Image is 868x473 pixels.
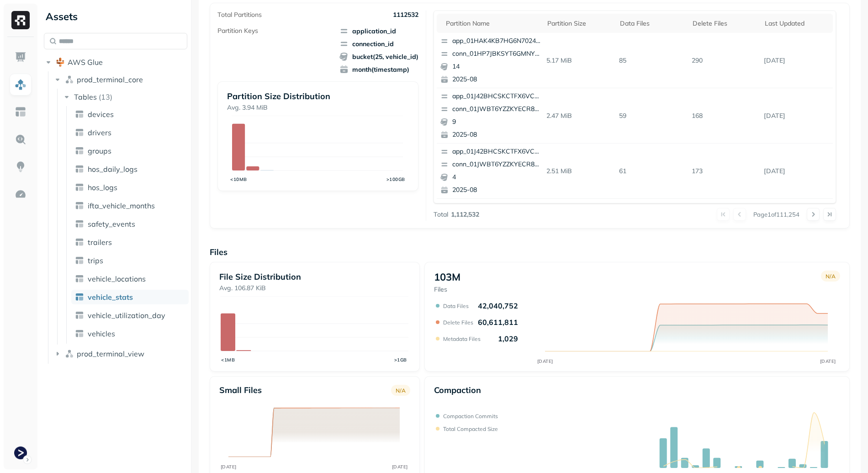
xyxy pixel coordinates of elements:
p: 61 [615,163,688,179]
p: 85 [615,53,688,69]
img: Query Explorer [15,133,26,145]
p: 59 [615,108,688,124]
p: 103M [434,271,460,283]
p: Page 1 of 111,254 [753,210,799,218]
img: table [75,238,84,247]
button: app_01J42BHCSKCTFX6VCA8QNRA04Mconn_01JWBT6YZZKYECR8K0W7N1N1S642025-08 [437,143,545,198]
img: table [75,219,84,229]
p: Files [434,285,460,294]
button: app_01HAK4KB7HG6N7024210G3S8D5conn_01HP7JBKSYT6GMNY064TG9YNY4142025-08 [437,33,545,88]
span: connection_id [339,39,418,48]
p: Metadata Files [443,335,481,342]
p: 5.17 MiB [543,53,615,69]
span: trailers [88,238,112,247]
img: Asset Explorer [15,106,26,118]
tspan: >1GB [394,357,407,363]
a: vehicles [71,326,189,341]
a: drivers [71,125,189,140]
p: 1112532 [393,11,418,19]
p: Total [434,210,448,219]
p: 2025-08 [452,75,541,84]
a: trips [71,253,189,268]
img: table [75,329,84,338]
p: 9 [452,117,541,127]
p: 2.51 MiB [543,163,615,179]
span: trips [88,256,103,265]
div: Delete Files [693,19,756,28]
p: 42,040,752 [478,301,518,310]
button: AWS Glue [44,55,187,69]
p: N/A [396,387,406,394]
p: Partition Keys [217,27,258,35]
p: 1,029 [498,334,518,343]
p: File Size Distribution [219,271,410,282]
img: Insights [15,161,26,173]
button: prod_terminal_view [53,346,188,361]
img: Dashboard [15,51,26,63]
p: N/A [826,273,836,280]
a: groups [71,143,189,158]
p: conn_01HP7JBKSYT6GMNY064TG9YNY4 [452,49,541,58]
a: ifta_vehicle_months [71,198,189,213]
tspan: [DATE] [537,358,553,364]
span: AWS Glue [68,58,103,67]
img: table [75,110,84,119]
tspan: <1MB [221,357,235,363]
p: Small files [219,385,262,395]
span: devices [88,110,114,119]
span: hos_logs [88,183,117,192]
a: hos_logs [71,180,189,195]
span: prod_terminal_core [77,75,143,84]
p: app_01J42BHCSKCTFX6VCA8QNRA04M [452,92,541,101]
p: Avg. 106.87 KiB [219,284,410,292]
div: Partition size [547,19,611,28]
a: vehicle_stats [71,290,189,304]
img: namespace [65,75,74,84]
p: Partition Size Distribution [227,91,409,101]
span: vehicle_utilization_day [88,311,165,320]
a: safety_events [71,217,189,231]
a: vehicle_utilization_day [71,308,189,323]
tspan: [DATE] [820,358,836,364]
p: Files [210,247,850,257]
div: Assets [44,9,187,24]
span: vehicles [88,329,115,338]
img: namespace [65,349,74,358]
p: conn_01JWBT6YZZKYECR8K0W7N1N1S6 [452,105,541,114]
a: vehicle_locations [71,271,189,286]
img: table [75,311,84,320]
span: safety_events [88,219,135,229]
img: root [56,58,65,67]
button: Tables(13) [62,90,188,104]
span: application_id [339,27,418,36]
div: Data Files [620,19,683,28]
p: ( 13 ) [99,92,112,101]
img: table [75,183,84,192]
p: Aug 25, 2025 [760,53,833,69]
p: Data Files [443,303,469,309]
p: 290 [688,53,761,69]
button: app_01J42BHCSKCTFX6VCA8QNRA04Mconn_01JWBT6YZZKYECR8K0W7N1N1S6222025-08 [437,199,545,254]
img: table [75,256,84,265]
p: Avg. 3.94 MiB [227,103,409,112]
p: Aug 25, 2025 [760,108,833,124]
p: 60,611,811 [478,318,518,327]
p: 1,112,532 [451,210,479,219]
p: conn_01JWBT6YZZKYECR8K0W7N1N1S6 [452,160,541,169]
tspan: [DATE] [392,464,408,470]
img: table [75,201,84,210]
img: Terminal [14,446,27,459]
tspan: <10MB [230,176,247,182]
img: table [75,274,84,283]
img: table [75,128,84,137]
p: 2.47 MiB [543,108,615,124]
p: 2025-08 [452,186,541,195]
p: Delete Files [443,319,473,326]
tspan: [DATE] [220,464,236,470]
span: month(timestamp) [339,65,418,74]
button: app_01J42BHCSKCTFX6VCA8QNRA04Mconn_01JWBT6YZZKYECR8K0W7N1N1S692025-08 [437,88,545,143]
img: table [75,146,84,155]
span: vehicle_locations [88,274,146,283]
tspan: >100GB [386,176,405,182]
img: Ryft [11,11,30,29]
